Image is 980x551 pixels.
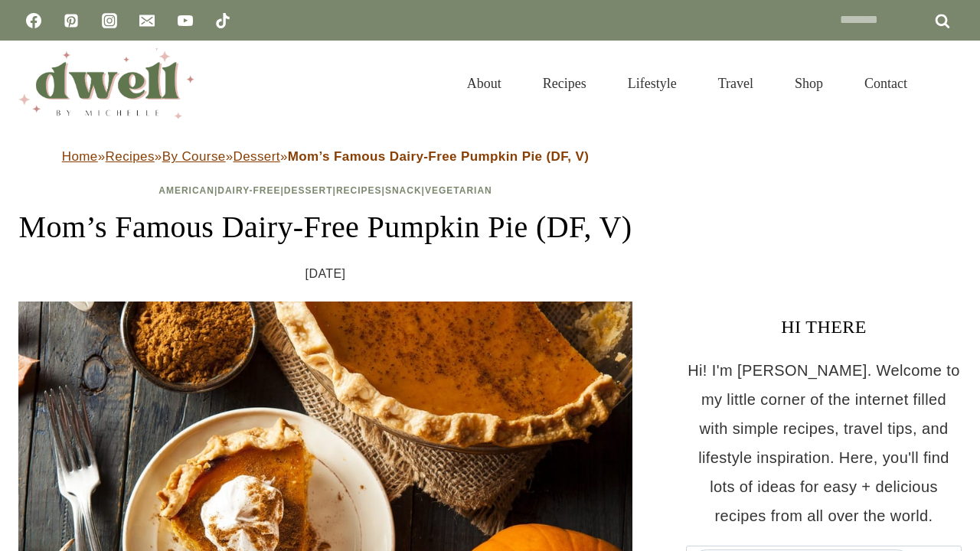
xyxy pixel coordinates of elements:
[446,57,928,110] nav: Primary Navigation
[94,5,125,36] a: Instagram
[774,57,844,110] a: Shop
[217,185,280,196] a: Dairy-Free
[132,5,162,36] a: Email
[56,5,87,36] a: Pinterest
[106,149,155,164] a: Recipes
[18,48,194,119] img: DWELL by michelle
[18,5,49,36] a: Facebook
[62,149,98,164] a: Home
[697,57,774,110] a: Travel
[844,57,928,110] a: Contact
[305,262,346,285] time: [DATE]
[288,149,589,164] strong: Mom’s Famous Dairy-Free Pumpkin Pie (DF, V)
[446,57,522,110] a: About
[686,313,962,341] h3: HI THERE
[686,356,962,530] p: Hi! I'm [PERSON_NAME]. Welcome to my little corner of the internet filled with simple recipes, tr...
[284,185,333,196] a: Dessert
[62,149,589,164] span: » » » »
[158,185,492,196] span: | | | | |
[385,185,422,196] a: Snack
[170,5,201,36] a: YouTube
[18,204,632,250] h1: Mom’s Famous Dairy-Free Pumpkin Pie (DF, V)
[607,57,697,110] a: Lifestyle
[207,5,238,36] a: TikTok
[158,185,214,196] a: American
[162,149,226,164] a: By Course
[336,185,382,196] a: Recipes
[936,70,962,96] button: View Search Form
[234,149,280,164] a: Dessert
[425,185,492,196] a: Vegetarian
[522,57,607,110] a: Recipes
